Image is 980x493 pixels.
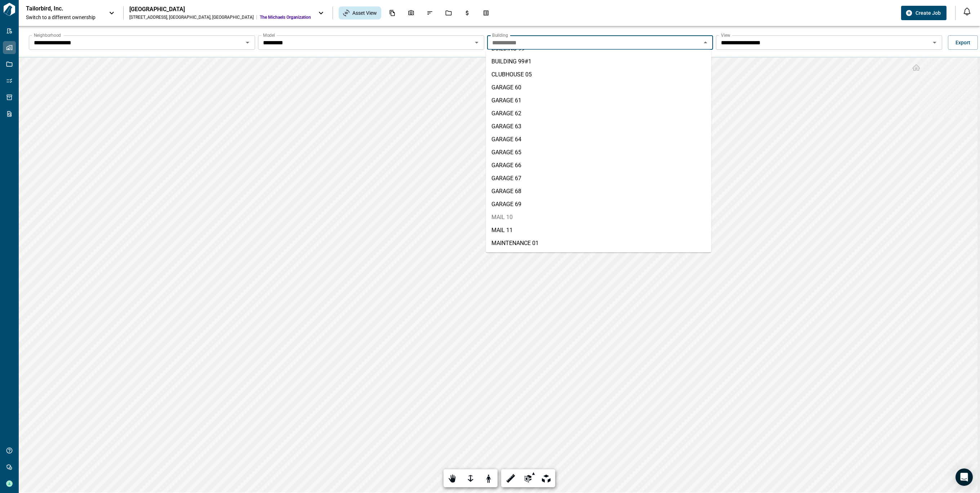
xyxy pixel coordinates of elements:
[700,37,710,48] button: Close
[422,7,437,19] div: Issues & Info
[916,9,941,17] span: Create Job
[486,237,711,250] li: MAINTENANCE 01
[486,146,711,159] li: GARAGE 65
[486,55,711,68] li: BUILDING 99#1
[129,6,311,13] div: [GEOGRAPHIC_DATA]
[901,6,946,20] button: Create Job
[404,7,419,19] div: Photos
[129,14,254,20] div: [STREET_ADDRESS] , [GEOGRAPHIC_DATA] , [GEOGRAPHIC_DATA]
[486,159,711,172] li: GARAGE 66
[34,32,61,38] label: Neighborhood
[460,7,475,19] div: Budgets
[478,7,494,19] div: Takeoff Center
[26,14,102,21] span: Switch to a different ownership
[260,14,311,20] span: The Michaels Organization
[486,107,711,120] li: GARAGE 62
[472,37,482,48] button: Open
[486,198,711,211] li: GARAGE 69
[486,68,711,81] li: CLUBHOUSE 05
[352,9,377,17] span: Asset View
[385,7,400,19] div: Documents
[955,468,973,486] div: Open Intercom Messenger
[492,32,508,38] label: Building
[486,224,711,237] li: MAIL 11
[486,94,711,107] li: GARAGE 61
[486,185,711,198] li: GARAGE 68
[930,37,940,48] button: Open
[721,32,730,38] label: View
[948,35,978,50] button: Export
[486,81,711,94] li: GARAGE 60
[339,6,381,19] div: Asset View
[961,6,973,17] button: Open notification feed
[486,120,711,133] li: GARAGE 63
[242,37,253,48] button: Open
[26,5,91,12] p: Tailorbird, Inc.
[263,32,275,38] label: Model
[441,7,456,19] div: Jobs
[955,39,970,46] span: Export
[486,172,711,185] li: GARAGE 67
[486,133,711,146] li: GARAGE 64
[486,211,711,224] li: MAIL 10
